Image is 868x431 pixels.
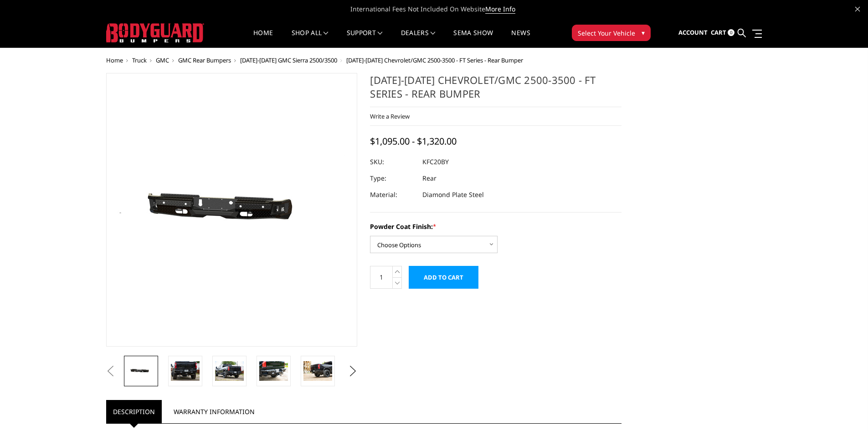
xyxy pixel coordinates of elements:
[240,56,337,64] a: [DATE]-[DATE] GMC Sierra 2500/3500
[711,21,734,45] a: Cart 0
[259,361,288,380] img: 2020-2025 Chevrolet/GMC 2500-3500 - FT Series - Rear Bumper
[167,400,262,423] a: Warranty Information
[728,29,734,36] span: 0
[106,73,358,347] a: 2020-2025 Chevrolet/GMC 2500-3500 - FT Series - Rear Bumper
[511,30,530,47] a: News
[822,387,868,431] iframe: Chat Widget
[253,30,273,47] a: Home
[485,5,515,14] a: More Info
[132,56,147,64] a: Truck
[422,154,449,170] dd: KFC20BY
[370,154,416,170] dt: SKU:
[370,73,621,107] h1: [DATE]-[DATE] Chevrolet/GMC 2500-3500 - FT Series - Rear Bumper
[422,170,437,187] dd: Rear
[370,135,457,147] span: $1,095.00 - $1,320.00
[678,28,708,36] span: Account
[422,187,484,203] dd: Diamond Plate Steel
[215,361,244,380] img: 2020-2025 Chevrolet/GMC 2500-3500 - FT Series - Rear Bumper
[401,30,436,47] a: Dealers
[292,30,329,47] a: shop all
[171,361,200,380] img: 2020-2025 Chevrolet/GMC 2500-3500 - FT Series - Rear Bumper
[346,56,523,64] span: [DATE]-[DATE] Chevrolet/GMC 2500-3500 - FT Series - Rear Bumper
[178,56,231,64] a: GMC Rear Bumpers
[572,25,651,41] button: Select Your Vehicle
[578,28,635,38] span: Select Your Vehicle
[370,222,621,231] label: Powder Coat Finish:
[346,364,360,378] button: Next
[106,400,162,423] a: Description
[347,30,383,47] a: Support
[370,187,416,203] dt: Material:
[453,30,493,47] a: SEMA Show
[678,21,708,45] a: Account
[409,266,478,289] input: Add to Cart
[370,112,410,120] a: Write a Review
[370,170,416,187] dt: Type:
[303,361,332,380] img: 2020-2025 Chevrolet/GMC 2500-3500 - FT Series - Rear Bumper
[104,364,118,378] button: Previous
[711,28,726,36] span: Cart
[106,23,204,42] img: BODYGUARD BUMPERS
[156,56,169,64] a: GMC
[106,56,123,64] a: Home
[642,28,645,37] span: ▾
